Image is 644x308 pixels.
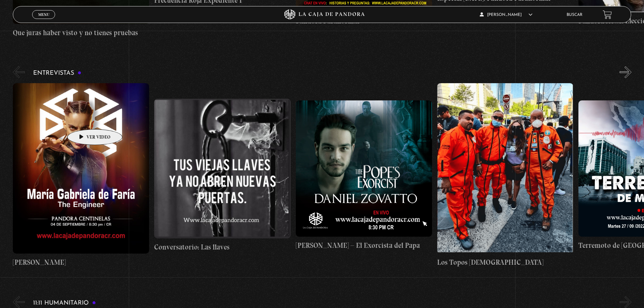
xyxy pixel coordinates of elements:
[13,83,149,268] a: [PERSON_NAME]
[154,242,290,253] h4: Conversatorio: Las llaves
[38,13,49,17] span: Menu
[33,300,96,306] h3: 11:11 Humanitario
[36,18,52,23] span: Cerrar
[296,83,432,268] a: [PERSON_NAME] – El Exorcista del Papa
[13,66,25,78] button: Previous
[620,66,631,78] button: Next
[33,70,81,76] h3: Entrevistas
[567,13,582,17] a: Buscar
[437,257,573,268] h4: Los Topos [DEMOGRAPHIC_DATA]
[13,257,149,268] h4: [PERSON_NAME]
[437,83,573,268] a: Los Topos [DEMOGRAPHIC_DATA]
[13,296,25,308] button: Previous
[620,296,631,308] button: Next
[13,27,149,38] h4: Que juras haber visto y no tienes pruebas
[154,83,290,268] a: Conversatorio: Las llaves
[296,240,432,251] h4: [PERSON_NAME] – El Exorcista del Papa
[603,10,612,19] a: View your shopping cart
[480,13,532,17] span: [PERSON_NAME]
